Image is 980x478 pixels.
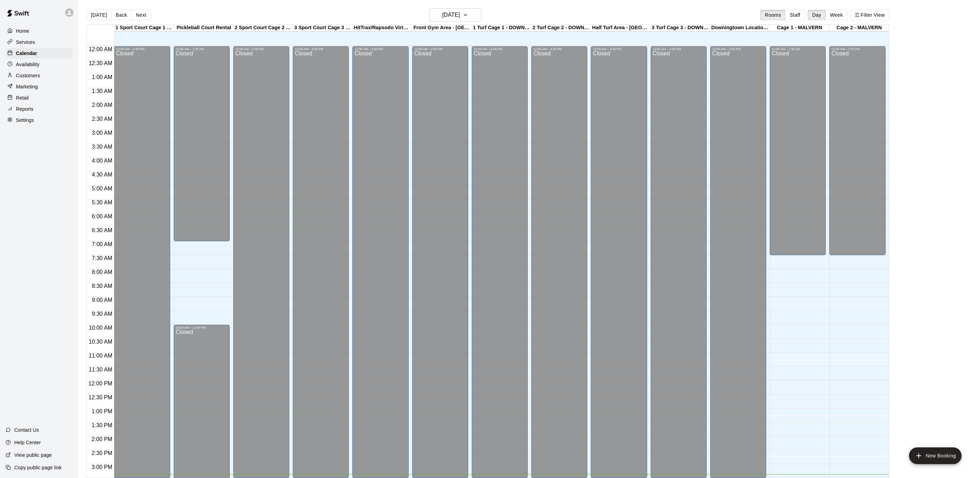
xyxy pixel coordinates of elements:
p: Help Center [14,439,41,446]
button: Staff [785,10,805,20]
div: 12:00 AM – 3:30 PM: Closed [233,46,289,478]
button: Filter View [850,10,889,20]
span: 3:00 PM [90,464,114,470]
button: Week [825,10,847,20]
span: 6:00 AM [90,213,114,219]
p: Retail [16,94,29,101]
span: 2:00 PM [90,436,114,442]
p: Calendar [16,50,37,57]
span: 4:30 AM [90,172,114,178]
span: 2:30 PM [90,450,114,456]
div: 12:00 AM – 3:30 PM: Closed [412,46,468,478]
p: Customers [16,72,40,79]
p: Marketing [16,83,38,90]
div: 12:00 AM – 7:30 AM [831,47,883,51]
div: 10:00 AM – 11:59 PM [176,326,228,329]
a: Reports [6,104,73,114]
div: 12:00 AM – 7:30 AM: Closed [829,46,885,255]
span: 7:30 AM [90,255,114,261]
a: Marketing [6,81,73,92]
button: Next [131,10,151,20]
div: 12:00 AM – 3:30 PM [593,47,645,51]
div: 12:00 AM – 3:30 PM: Closed [293,46,349,478]
span: 12:30 PM [87,394,114,400]
a: Availability [6,59,73,70]
div: 12:00 AM – 3:30 PM: Closed [591,46,647,478]
p: Reports [16,105,33,112]
a: Calendar [6,48,73,58]
span: 12:00 AM [87,46,114,52]
div: 12:00 AM – 3:30 PM [414,47,466,51]
button: [DATE] [429,8,481,22]
span: 11:30 AM [87,367,114,373]
div: 12:00 AM – 7:00 AM [176,47,228,51]
div: 2 Sport Court Cage 2 - DOWNINGTOWN [234,25,293,31]
div: 12:00 AM – 3:30 PM [354,47,406,51]
span: 2:30 AM [90,116,114,122]
a: Services [6,37,73,47]
span: 1:00 AM [90,74,114,80]
span: 7:00 AM [90,241,114,247]
button: Day [808,10,826,20]
div: 12:00 AM – 3:30 PM [116,47,168,51]
span: 12:00 PM [87,381,114,386]
div: 12:00 AM – 3:30 PM: Closed [472,46,528,478]
div: 12:00 AM – 3:30 PM [295,47,347,51]
p: Availability [16,61,40,68]
button: Back [111,10,132,20]
span: 3:00 AM [90,130,114,136]
div: 12:00 AM – 7:30 AM: Closed [770,46,826,255]
div: Retail [6,93,73,103]
p: Contact Us [14,426,39,433]
div: 12:00 AM – 3:30 PM [235,47,287,51]
div: Half Turf Area - [GEOGRAPHIC_DATA] [591,25,651,31]
span: 6:30 AM [90,227,114,233]
div: 12:00 AM – 7:30 AM [772,47,824,51]
div: Closed [176,51,228,244]
p: Copy public page link [14,464,62,471]
a: Home [6,26,73,36]
span: 10:00 AM [87,325,114,331]
div: 12:00 AM – 3:30 PM [712,47,764,51]
div: Cage 1 - MALVERN [770,25,829,31]
span: 10:30 AM [87,339,114,345]
div: 3 Turf Cage 3 - DOWNINGTOWN [651,25,710,31]
span: 9:00 AM [90,297,114,303]
button: [DATE] [86,10,111,20]
div: 12:00 AM – 3:30 PM [653,47,705,51]
div: 12:00 AM – 3:30 PM [533,47,585,51]
span: 2:00 AM [90,102,114,108]
div: 12:00 AM – 3:30 PM: Closed [651,46,707,478]
div: Downingtown Location - OUTDOOR Turf Area [710,25,770,31]
div: 1 Sport Court Cage 1 - DOWNINGTOWN [115,25,174,31]
div: Cage 2 - MALVERN [829,25,889,31]
div: Front Gym Area - [GEOGRAPHIC_DATA] [412,25,472,31]
button: Rooms [760,10,785,20]
div: 12:00 AM – 7:00 AM: Closed [174,46,230,241]
span: 4:00 AM [90,158,114,164]
span: 1:30 AM [90,88,114,94]
div: 3 Sport Court Cage 3 - DOWNINGTOWN [293,25,353,31]
div: Pickleball Court Rental [174,25,234,31]
span: 9:30 AM [90,311,114,317]
div: HitTrax/Rapsodo Virtual Reality Rental Cage - 16'x35' [353,25,412,31]
span: 1:00 PM [90,408,114,414]
div: 12:00 AM – 3:30 PM: Closed [710,46,766,478]
div: 12:00 AM – 3:30 PM [474,47,526,51]
span: 12:30 AM [87,60,114,66]
span: 11:00 AM [87,353,114,359]
div: 1 Turf Cage 1 - DOWNINGTOWN [472,25,532,31]
div: 2 Turf Cage 2 - DOWNINGTOWN [532,25,591,31]
span: 1:30 PM [90,422,114,428]
h6: [DATE] [442,10,460,20]
p: Settings [16,117,34,124]
a: Customers [6,70,73,81]
span: 5:00 AM [90,186,114,191]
